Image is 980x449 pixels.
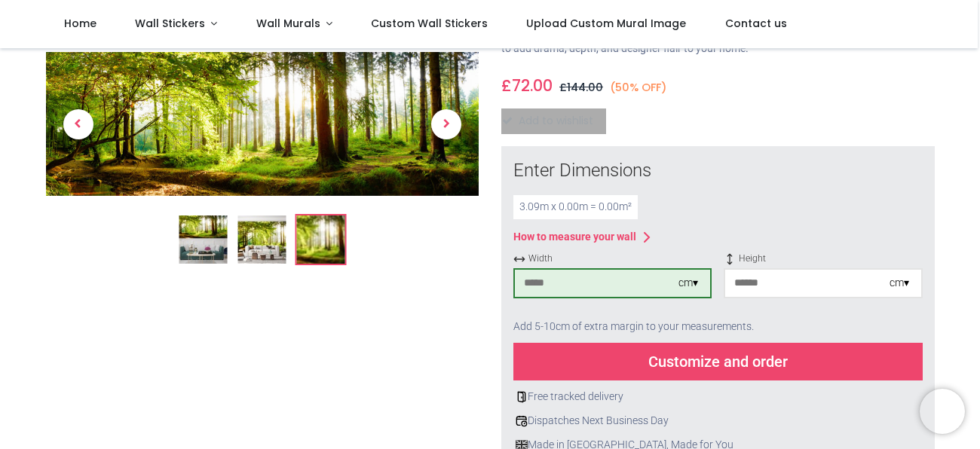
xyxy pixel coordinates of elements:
[513,389,923,405] div: Free tracked delivery
[567,80,603,95] span: 144.00
[725,16,787,31] span: Contact us
[431,109,461,139] span: Next
[296,216,345,264] img: WS-50252-03
[678,276,698,291] div: cm ▾
[513,343,923,380] div: Customize and order
[513,252,712,265] span: Width
[64,16,96,31] span: Home
[63,109,93,139] span: Previous
[237,216,286,264] img: WS-50252-02
[610,80,667,96] small: (50% OFF)
[513,230,636,245] div: How to measure your wall
[890,276,909,291] div: cm ▾
[513,310,923,344] div: Add 5-10cm of extra margin to your measurements.
[414,74,479,175] a: Next
[724,252,922,265] span: Height
[501,75,553,96] span: £
[513,414,923,429] div: Dispatches Next Business Day
[135,16,205,31] span: Wall Stickers
[512,75,553,96] span: 72.00
[256,16,320,31] span: Wall Murals
[526,16,686,31] span: Upload Custom Mural Image
[371,16,488,31] span: Custom Wall Stickers
[179,216,227,264] img: Spring Forest Panoramic Wall Mural Wallpaper - Mod4
[513,195,638,219] div: 3.09 m x 0.00 m = 0.00 m²
[513,158,923,184] div: Enter Dimensions
[920,389,965,434] iframe: Brevo live chat
[46,52,479,196] img: WS-50252-03
[46,74,111,175] a: Previous
[559,80,603,95] span: £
